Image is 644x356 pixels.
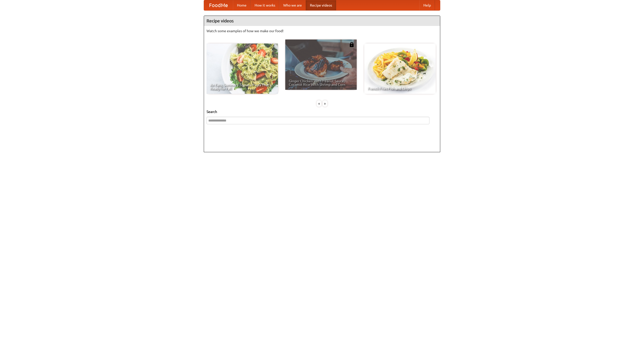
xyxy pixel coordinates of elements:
[204,16,440,26] h4: Recipe videos
[364,44,436,94] a: French Fries Fish and Chips
[368,87,432,90] span: French Fries Fish and Chips
[251,0,279,10] a: How it works
[279,0,306,10] a: Who we are
[419,0,435,10] a: Help
[207,44,278,94] a: An Easy, Summery Tomato Pasta That's Ready for Fall
[349,42,354,47] img: 483408.png
[207,109,437,114] h5: Search
[204,0,233,10] a: FoodMe
[233,0,251,10] a: Home
[317,100,321,107] div: «
[306,0,336,10] a: Recipe videos
[207,28,437,33] p: Watch some examples of how we make our food!
[323,100,327,107] div: »
[210,83,274,90] span: An Easy, Summery Tomato Pasta That's Ready for Fall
